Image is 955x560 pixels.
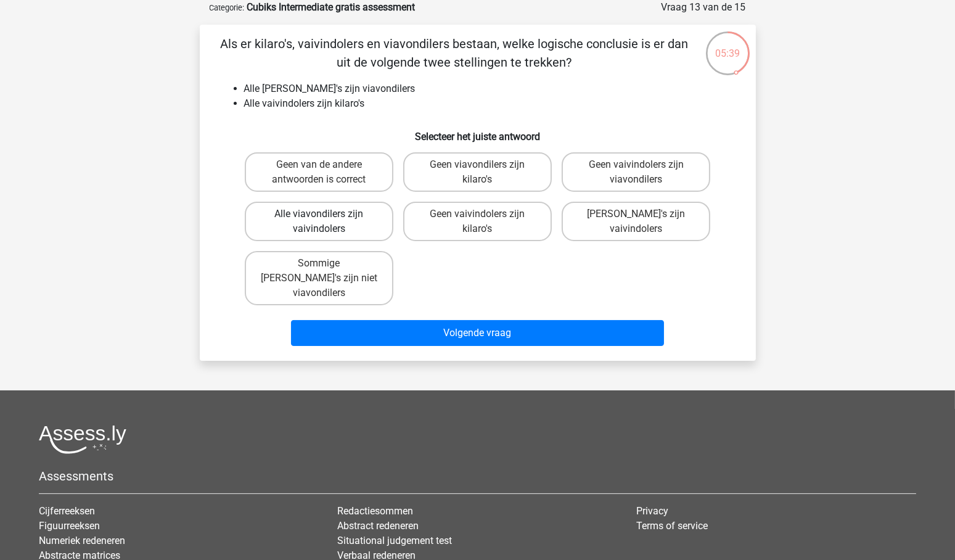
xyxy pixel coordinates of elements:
h5: Assessments [39,469,916,484]
a: Abstract redeneren [337,520,419,532]
a: Privacy [636,505,668,517]
li: Alle [PERSON_NAME]'s zijn viavondilers [244,81,736,96]
a: Terms of service [636,520,708,532]
div: 05:39 [705,30,751,61]
button: Volgende vraag [291,320,664,346]
small: Categorie: [210,3,245,12]
p: Als er kilaro's, vaivindolers en viavondilers bestaan, welke logische conclusie is er dan uit de ... [219,35,690,72]
a: Cijferreeksen [39,505,95,517]
a: Redactiesommen [337,505,413,517]
label: Alle viavondilers zijn vaivindolers [245,202,393,241]
a: Situational judgement test [337,535,452,546]
label: Geen viavondilers zijn kilaro's [403,152,552,192]
strong: Cubiks Intermediate gratis assessment [247,1,416,13]
a: Numeriek redeneren [39,535,125,546]
label: Sommige [PERSON_NAME]'s zijn niet viavondilers [245,251,393,305]
h6: Selecteer het juiste antwoord [219,121,736,142]
label: Geen van de andere antwoorden is correct [245,152,393,192]
label: [PERSON_NAME]'s zijn vaivindolers [562,202,710,241]
label: Geen vaivindolers zijn viavondilers [562,152,710,192]
a: Figuurreeksen [39,520,100,532]
li: Alle vaivindolers zijn kilaro's [244,96,736,111]
img: Assessly logo [39,425,126,454]
label: Geen vaivindolers zijn kilaro's [403,202,552,241]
